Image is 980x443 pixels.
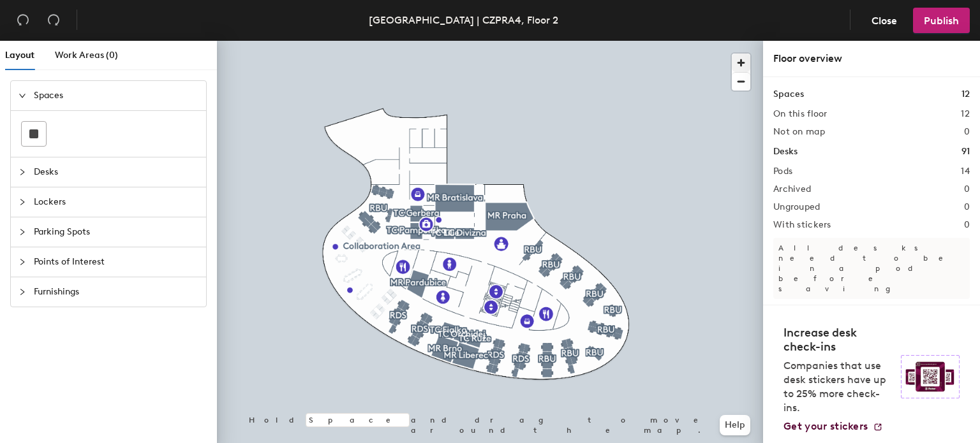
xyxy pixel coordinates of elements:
span: collapsed [19,288,26,296]
h2: 0 [964,202,970,212]
button: Undo (⌘ + Z) [10,8,36,33]
h1: 91 [961,145,970,159]
h2: Archived [773,184,811,194]
h2: 0 [964,220,970,230]
span: Get your stickers [783,420,868,432]
h2: 0 [964,127,970,137]
span: Desks [34,157,198,187]
div: Floor overview [773,51,970,66]
h2: Ungrouped [773,202,820,212]
h2: Pods [773,166,792,177]
span: expanded [19,92,26,99]
img: Sticker logo [901,355,960,398]
button: Help [720,415,750,435]
span: Publish [924,15,959,27]
h2: With stickers [773,220,831,230]
h2: 0 [964,184,970,194]
span: Work Areas (0) [55,50,118,61]
span: Points of Interest [34,247,198,277]
a: Get your stickers [783,420,883,433]
span: collapsed [19,258,26,266]
p: All desks need to be in a pod before saving [773,238,970,299]
h2: Not on map [773,127,825,137]
h2: 12 [961,109,970,119]
span: collapsed [19,228,26,236]
h1: Desks [773,145,798,159]
span: Lockers [34,187,198,217]
span: Parking Spots [34,217,198,247]
span: Layout [5,50,34,61]
span: collapsed [19,168,26,176]
button: Redo (⌘ + ⇧ + Z) [41,8,66,33]
h1: Spaces [773,87,804,101]
span: Furnishings [34,277,198,307]
h2: 14 [961,166,970,177]
h4: Increase desk check-ins [783,326,893,354]
span: Spaces [34,81,198,110]
span: collapsed [19,198,26,206]
div: [GEOGRAPHIC_DATA] | CZPRA4, Floor 2 [369,12,558,28]
p: Companies that use desk stickers have up to 25% more check-ins. [783,359,893,415]
button: Publish [913,8,970,33]
span: Close [872,15,897,27]
h2: On this floor [773,109,828,119]
h1: 12 [961,87,970,101]
button: Close [861,8,908,33]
